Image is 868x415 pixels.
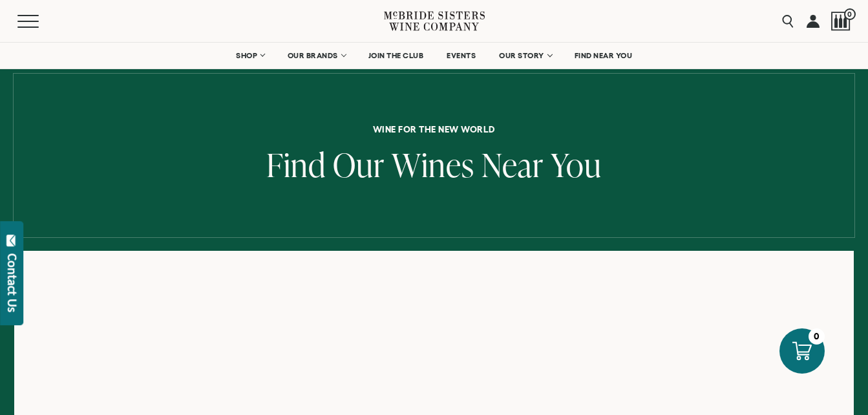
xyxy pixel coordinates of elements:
[279,43,354,69] a: OUR BRANDS
[482,142,544,187] span: Near
[566,43,641,69] a: FIND NEAR YOU
[809,328,825,345] div: 0
[844,8,856,20] span: 0
[368,51,424,60] span: JOIN THE CLUB
[360,43,432,69] a: JOIN THE CLUB
[491,43,560,69] a: OUR STORY
[551,142,602,187] span: You
[6,253,19,312] div: Contact Us
[438,43,484,69] a: EVENTS
[333,142,385,187] span: Our
[288,51,338,60] span: OUR BRANDS
[499,51,544,60] span: OUR STORY
[17,15,64,28] button: Mobile Menu Trigger
[392,142,474,187] span: Wines
[236,51,258,60] span: SHOP
[266,142,326,187] span: Find
[447,51,476,60] span: EVENTS
[228,43,273,69] a: SHOP
[575,51,633,60] span: FIND NEAR YOU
